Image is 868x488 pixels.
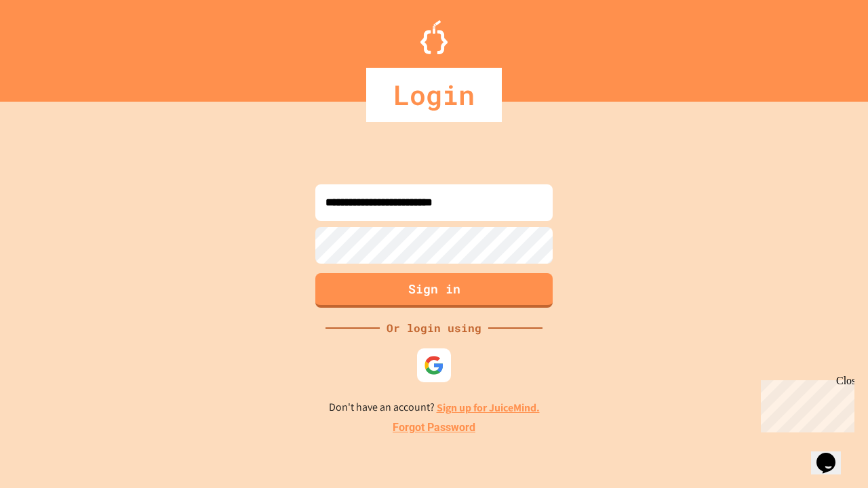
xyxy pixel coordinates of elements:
p: Don't have an account? [329,399,540,416]
button: Sign in [315,273,553,308]
img: google-icon.svg [424,355,444,375]
div: Or login using [380,320,488,336]
iframe: chat widget [811,434,854,474]
a: Forgot Password [393,420,475,436]
a: Sign up for JuiceMind. [437,401,540,415]
div: Chat with us now!Close [5,5,94,86]
img: Logo.svg [420,20,448,54]
iframe: chat widget [755,375,854,432]
div: Login [366,68,502,122]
